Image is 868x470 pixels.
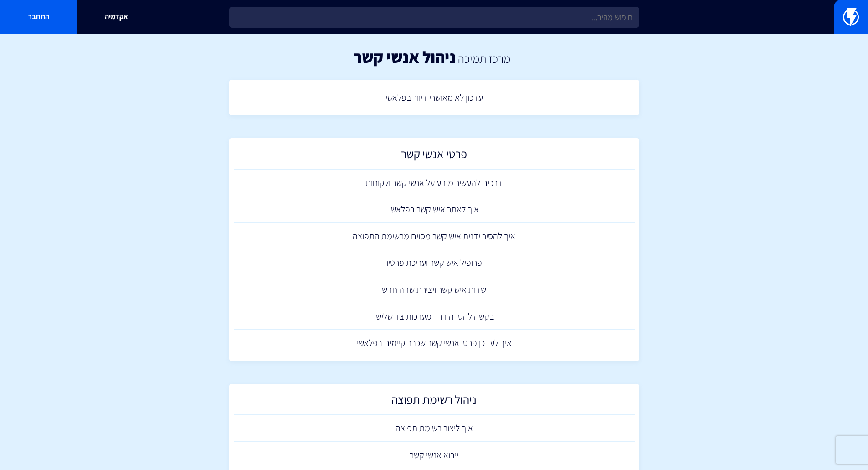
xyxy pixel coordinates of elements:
[234,303,635,330] a: בקשה להסרה דרך מערכות צד שלישי
[229,7,639,28] input: חיפוש מהיר...
[458,51,510,66] a: מרכז תמיכה
[234,415,635,442] a: איך ליצור רשימת תפוצה
[354,48,456,66] h1: ניהול אנשי קשר
[234,330,635,356] a: איך לעדכן פרטי אנשי קשר שכבר קיימים בפלאשי
[234,196,635,223] a: איך לאתר איש קשר בפלאשי
[234,442,635,469] a: ייבוא אנשי קשר
[234,143,635,170] a: פרטי אנשי קשר
[234,170,635,196] a: דרכים להעשיר מידע על אנשי קשר ולקוחות
[238,393,630,411] h2: ניהול רשימת תפוצה
[234,223,635,250] a: איך להסיר ידנית איש קשר מסוים מרשימת התפוצה
[234,276,635,303] a: שדות איש קשר ויצירת שדה חדש
[234,388,635,415] a: ניהול רשימת תפוצה
[234,249,635,276] a: פרופיל איש קשר ועריכת פרטיו
[238,147,630,165] h2: פרטי אנשי קשר
[234,84,635,111] a: עדכון לא מאושרי דיוור בפלאשי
